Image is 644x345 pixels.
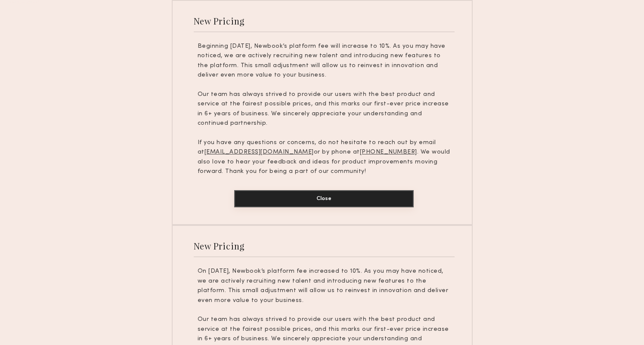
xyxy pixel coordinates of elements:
[204,149,314,155] u: [EMAIL_ADDRESS][DOMAIN_NAME]
[198,42,451,80] p: Beginning [DATE], Newbook’s platform fee will increase to 10%. As you may have noticed, we are ac...
[194,15,245,27] div: New Pricing
[198,138,451,177] p: If you have any questions or concerns, do not hesitate to reach out by email at or by phone at . ...
[360,149,417,155] u: [PHONE_NUMBER]
[198,90,451,129] p: Our team has always strived to provide our users with the best product and service at the fairest...
[234,190,414,207] button: Close
[194,240,245,252] div: New Pricing
[198,267,451,305] p: On [DATE], Newbook’s platform fee increased to 10%. As you may have noticed, we are actively recr...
